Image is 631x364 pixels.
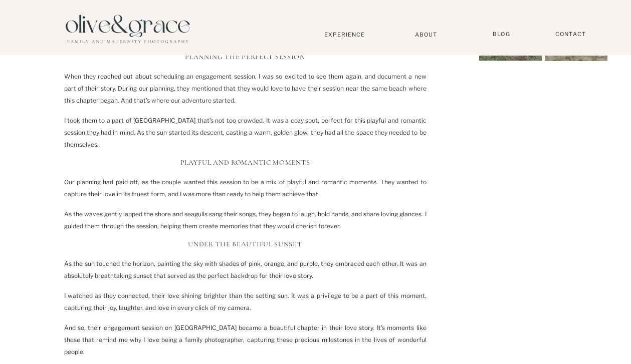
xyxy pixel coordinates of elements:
[312,31,378,38] a: Experience
[64,22,427,45] a: Curious about the Olive and Grace Photo Session Experience? Click here to learn more!
[548,22,604,32] a: Resources
[64,208,427,232] p: As the waves gently lapped the shore and seagulls sang their songs, they began to laugh, hold han...
[64,159,427,167] h3: Playful and Romantic Moments
[411,31,442,38] a: About
[489,31,514,38] a: BLOG
[483,22,538,31] a: Local Love
[64,258,427,282] p: As the sun touched the horizon, painting the sky with shades of pink, orange, and purple, they em...
[64,290,427,314] p: I watched as they connected, their love shining brighter than the setting sun. It was a privilege...
[64,176,427,200] p: Our planning had paid off, as the couple wanted this session to be a mix of playful and romantic ...
[64,115,427,151] p: I took them to a part of [GEOGRAPHIC_DATA] that’s not too crowded. It was a cozy spot, perfect fo...
[64,53,427,62] h3: Planning the Perfect Session
[64,322,427,358] p: And so, their engagement session on [GEOGRAPHIC_DATA] became a beautiful chapter in their love st...
[64,240,427,249] h3: Under the Beautiful Sunset
[551,31,591,38] a: Contact
[64,71,427,107] p: When they reached out about scheduling an engagement session, I was so excited to see them again,...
